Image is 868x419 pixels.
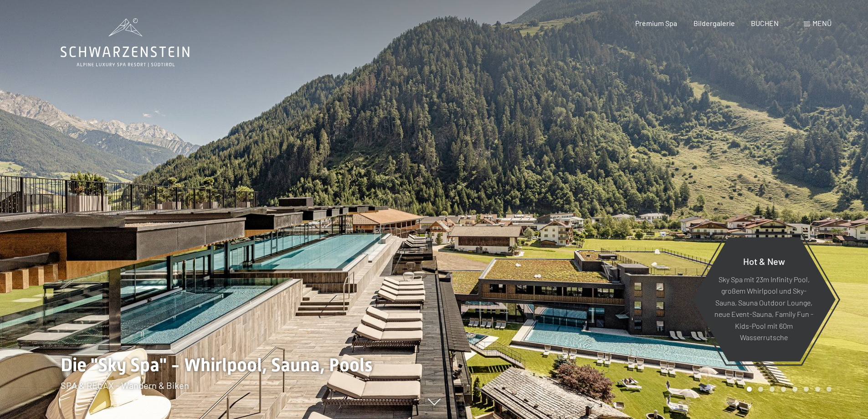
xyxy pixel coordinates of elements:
a: Bildergalerie [693,19,735,27]
a: Premium Spa [635,19,677,27]
div: Carousel Page 4 [781,387,786,392]
div: Carousel Page 6 [804,387,809,392]
span: Hot & New [743,255,785,266]
a: BUCHEN [751,19,779,27]
span: Menü [812,19,832,27]
div: Carousel Page 3 [770,387,775,392]
div: Carousel Page 1 (Current Slide) [747,387,752,392]
a: Hot & New Sky Spa mit 23m Infinity Pool, großem Whirlpool und Sky-Sauna, Sauna Outdoor Lounge, ne... [692,237,836,362]
div: Carousel Page 8 [827,387,832,392]
div: Carousel Page 7 [815,387,820,392]
p: Sky Spa mit 23m Infinity Pool, großem Whirlpool und Sky-Sauna, Sauna Outdoor Lounge, neue Event-S... [714,273,813,343]
div: Carousel Page 5 [792,387,797,392]
div: Carousel Pagination [744,387,832,392]
div: Carousel Page 2 [758,387,763,392]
